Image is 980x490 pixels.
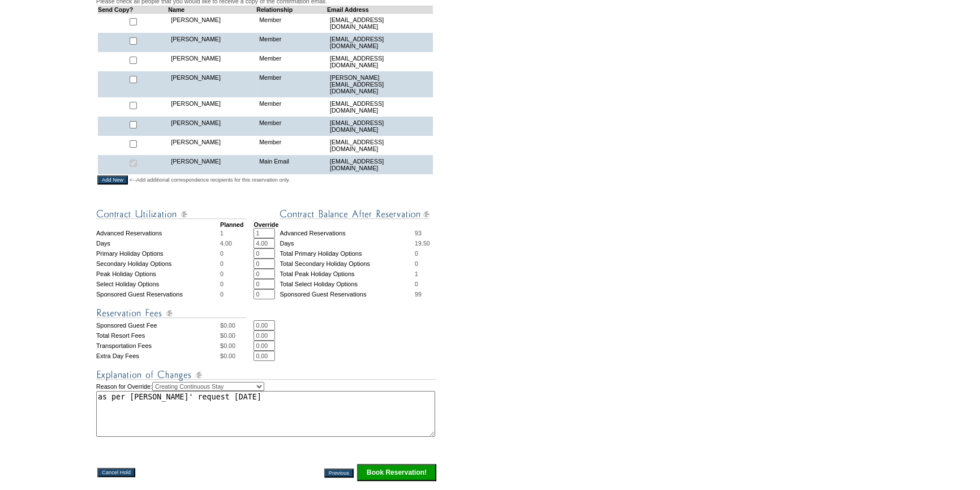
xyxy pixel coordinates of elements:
td: [EMAIL_ADDRESS][DOMAIN_NAME] [327,52,433,71]
td: [EMAIL_ADDRESS][DOMAIN_NAME] [327,97,433,117]
td: Total Peak Holiday Options [280,269,415,279]
td: [EMAIL_ADDRESS][DOMAIN_NAME] [327,117,433,136]
td: Secondary Holiday Options [96,259,220,269]
td: [PERSON_NAME] [168,97,256,117]
td: Sponsored Guest Reservations [280,289,415,299]
td: Send Copy? [98,6,169,13]
td: Email Address [327,6,433,13]
span: 93 [415,230,422,237]
span: 0 [415,250,418,257]
td: Advanced Reservations [96,228,220,238]
td: Primary Holiday Options [96,248,220,259]
td: [PERSON_NAME] [168,13,256,33]
td: Total Primary Holiday Options [280,248,415,259]
span: 0.00 [223,342,235,349]
td: Member [256,97,327,117]
span: 0 [220,260,223,267]
span: 1 [220,230,223,237]
input: Previous [324,468,354,478]
td: $ [220,341,253,351]
img: Contract Utilization [96,207,246,221]
td: $ [220,320,253,330]
td: $ [220,330,253,341]
td: Main Email [256,155,327,174]
td: Extra Day Fees [96,351,220,361]
img: Reservation Fees [96,306,246,320]
td: [PERSON_NAME] [168,117,256,136]
span: 1 [415,270,418,277]
strong: Override [253,221,278,228]
td: [EMAIL_ADDRESS][DOMAIN_NAME] [327,13,433,33]
td: Member [256,117,327,136]
input: Cancel Hold [97,468,135,477]
td: Total Select Holiday Options [280,279,415,289]
td: [PERSON_NAME] [168,71,256,97]
span: 0 [220,291,223,298]
img: Explanation of Changes [96,368,436,382]
td: Reason for Override: [96,382,437,437]
td: Sponsored Guest Fee [96,320,220,330]
td: [PERSON_NAME] [168,52,256,71]
td: Transportation Fees [96,341,220,351]
td: Relationship [256,6,327,13]
span: 0 [415,281,418,287]
span: 0 [220,281,223,287]
span: 0 [220,250,223,257]
td: Days [280,238,415,248]
td: Sponsored Guest Reservations [96,289,220,299]
td: Member [256,71,327,97]
td: Select Holiday Options [96,279,220,289]
td: Name [168,6,256,13]
td: Total Resort Fees [96,330,220,341]
td: Member [256,136,327,155]
span: 4.00 [220,240,232,247]
span: 0 [220,270,223,277]
input: Click this button to finalize your reservation. [357,464,436,481]
td: [PERSON_NAME] [168,136,256,155]
td: Days [96,238,220,248]
span: 0.00 [223,332,235,339]
input: Add New [97,175,128,184]
td: [EMAIL_ADDRESS][DOMAIN_NAME] [327,136,433,155]
td: Member [256,33,327,52]
td: [PERSON_NAME] [168,33,256,52]
span: 0.00 [223,322,235,329]
td: Peak Holiday Options [96,269,220,279]
span: 19.50 [415,240,430,247]
img: Contract Balance After Reservation [280,207,429,221]
td: Advanced Reservations [280,228,415,238]
span: <--Add additional correspondence recipients for this reservation only. [130,177,290,183]
strong: Planned [220,221,243,228]
span: 0 [415,260,418,267]
span: 99 [415,291,422,298]
td: $ [220,351,253,361]
td: [EMAIL_ADDRESS][DOMAIN_NAME] [327,33,433,52]
td: [EMAIL_ADDRESS][DOMAIN_NAME] [327,155,433,174]
td: [PERSON_NAME] [168,155,256,174]
td: Member [256,13,327,33]
td: Total Secondary Holiday Options [280,259,415,269]
td: [PERSON_NAME][EMAIL_ADDRESS][DOMAIN_NAME] [327,71,433,97]
span: 0.00 [223,353,235,359]
td: Member [256,52,327,71]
